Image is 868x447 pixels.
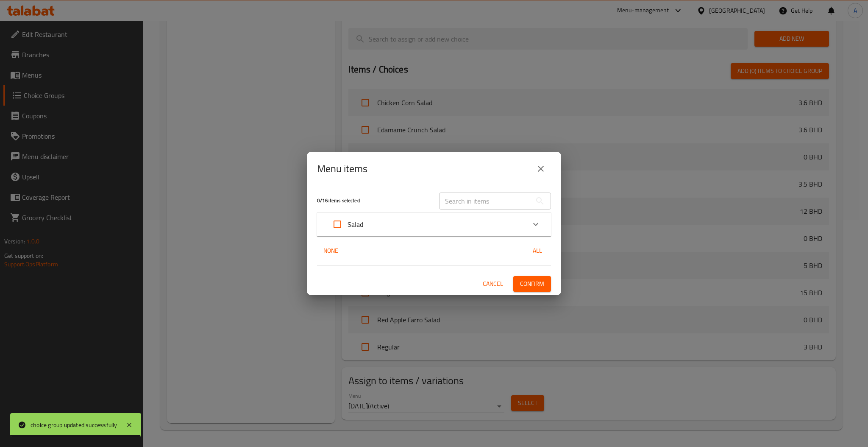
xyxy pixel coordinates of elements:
[479,276,506,292] button: Cancel
[317,212,551,236] div: Expand
[317,162,367,176] h2: Menu items
[513,276,551,292] button: Confirm
[524,243,551,259] button: All
[520,279,544,289] span: Confirm
[320,246,341,256] span: None
[439,193,531,210] input: Search in items
[531,159,551,179] button: close
[483,279,503,289] span: Cancel
[527,246,548,256] span: All
[317,197,429,204] h5: 0 / 16 items selected
[317,243,344,259] button: None
[31,420,117,430] div: choice group updated successfully
[348,219,363,229] p: Salad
